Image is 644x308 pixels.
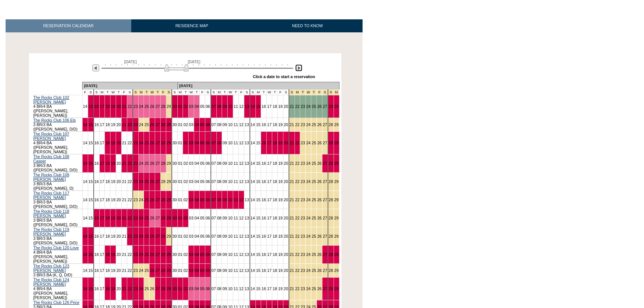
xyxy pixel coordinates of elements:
[111,198,115,202] a: 19
[116,122,121,127] a: 20
[261,104,266,109] a: 16
[161,104,165,109] a: 28
[88,216,93,220] a: 15
[139,179,144,184] a: 24
[251,141,255,145] a: 14
[329,179,333,184] a: 28
[178,104,183,109] a: 01
[150,179,154,184] a: 26
[284,161,288,166] a: 20
[251,179,255,184] a: 14
[183,198,188,202] a: 02
[128,122,132,127] a: 22
[133,161,138,166] a: 23
[139,104,144,109] a: 24
[295,161,300,166] a: 22
[284,179,288,184] a: 20
[33,154,70,163] a: The Rocks Club 108 Casper
[217,122,222,127] a: 08
[133,216,138,220] a: 23
[234,141,238,145] a: 11
[212,141,216,145] a: 07
[323,141,327,145] a: 27
[273,161,277,166] a: 18
[212,122,216,127] a: 07
[200,141,205,145] a: 05
[206,198,210,202] a: 06
[139,122,144,127] a: 24
[217,161,222,166] a: 08
[334,198,339,202] a: 29
[256,141,261,145] a: 15
[100,141,104,145] a: 17
[167,161,171,166] a: 29
[206,104,210,109] a: 06
[284,198,288,202] a: 20
[317,104,322,109] a: 26
[150,104,154,109] a: 26
[200,122,205,127] a: 05
[100,122,104,127] a: 17
[306,161,310,166] a: 24
[306,141,310,145] a: 24
[284,141,288,145] a: 20
[300,104,305,109] a: 23
[88,161,93,166] a: 15
[245,141,249,145] a: 13
[334,179,339,184] a: 29
[83,198,87,202] a: 14
[194,122,199,127] a: 04
[245,122,249,127] a: 13
[144,179,149,184] a: 25
[194,198,199,202] a: 04
[267,161,271,166] a: 17
[111,161,115,166] a: 19
[245,198,249,202] a: 13
[222,198,227,202] a: 09
[105,179,110,184] a: 18
[100,198,104,202] a: 17
[94,104,99,109] a: 16
[290,179,294,184] a: 21
[222,122,227,127] a: 09
[252,19,363,32] a: NEED TO KNOW
[167,198,171,202] a: 29
[173,179,177,184] a: 30
[122,179,126,184] a: 21
[323,104,327,109] a: 27
[139,161,144,166] a: 24
[323,179,327,184] a: 27
[217,179,222,184] a: 08
[312,161,316,166] a: 25
[133,141,138,145] a: 23
[239,141,244,145] a: 12
[183,122,188,127] a: 02
[267,141,271,145] a: 17
[234,198,238,202] a: 11
[161,122,165,127] a: 28
[312,141,316,145] a: 25
[278,179,283,184] a: 19
[167,141,171,145] a: 29
[111,179,115,184] a: 19
[334,161,339,166] a: 29
[33,132,70,141] a: The Rocks Club 107 [PERSON_NAME]
[278,122,283,127] a: 19
[212,104,216,109] a: 07
[278,161,283,166] a: 19
[239,161,244,166] a: 12
[92,64,99,71] img: Previous
[334,104,339,109] a: 29
[133,179,138,184] a: 23
[312,122,316,127] a: 25
[295,179,300,184] a: 22
[173,198,177,202] a: 30
[295,198,300,202] a: 22
[306,179,310,184] a: 24
[88,141,93,145] a: 15
[329,104,333,109] a: 28
[122,122,126,127] a: 21
[261,161,266,166] a: 16
[94,141,99,145] a: 16
[189,122,193,127] a: 03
